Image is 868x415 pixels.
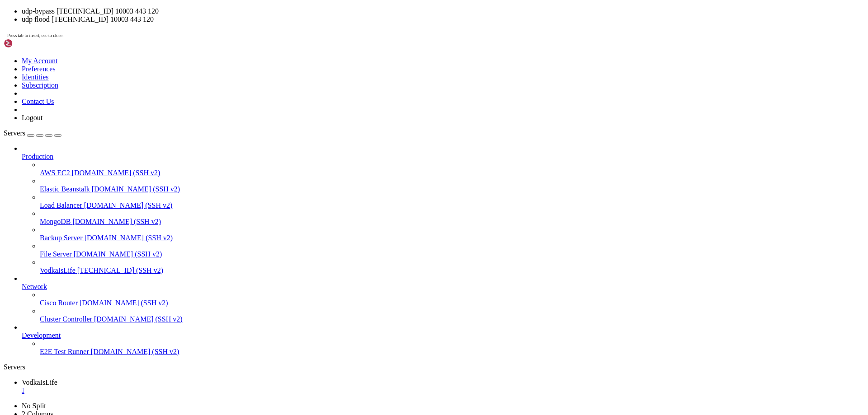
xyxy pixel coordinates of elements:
a: Servers [4,129,61,137]
span: [DOMAIN_NAME] (SSH v2) [84,201,173,209]
span: [DOMAIN_NAME] (SSH v2) [72,169,160,177]
span: VIP [29,27,40,34]
a: Cluster Controller [DOMAIN_NAME] (SSH v2) [40,315,864,323]
a:  [22,387,864,395]
a: E2E Test Runner [DOMAIN_NAME] (SSH v2) [40,348,864,356]
li: Network [22,275,864,323]
span: AWS EC2 [40,169,70,177]
span: Command "" not found. [4,234,80,242]
x-row: udp-sip [4,27,750,34]
span: MongoDB [40,218,71,225]
li: Cluster Controller [DOMAIN_NAME] (SSH v2) [40,307,864,323]
span: Udp Flood With [PERSON_NAME]'s. [80,11,192,19]
li: E2E Test Runner [DOMAIN_NAME] (SSH v2) [40,340,864,356]
li: Production [22,145,864,275]
a: Production [22,153,864,161]
span: Command "" not found. [4,295,80,303]
span: BOTNET [36,173,58,180]
span: VIP [36,111,47,118]
a: My Account [22,57,58,65]
a: No Split [22,402,46,410]
x-row: aboof > [4,303,750,311]
span: VodkaIsLife [40,266,75,274]
div: Servers [4,363,864,371]
div: (11, 45) [46,349,49,357]
li: Backup Server [DOMAIN_NAME] (SSH v2) [40,226,864,242]
span: UDP Flood With High Packet Size Made For Bypassing. [69,27,253,34]
x-row: cloudflare [4,103,750,111]
span: [DOMAIN_NAME] (SSH v2) [85,234,173,242]
a: Subscription [22,81,58,89]
a: Preferences [22,65,56,73]
span: BOTNET [33,188,54,195]
x-row: game [4,50,750,57]
span: Command "udp" not found. [4,219,90,226]
x-row: dns [4,142,750,149]
span: Flooder for emulate a real browser. [69,96,195,103]
span: Command "" not found. [4,249,80,257]
x-row: aboof > [4,242,750,249]
span: Load Balancer [40,201,82,209]
span: Raw handshake method from botnet! [76,173,195,180]
x-row: tcp [4,180,750,188]
x-row: discord [4,57,750,65]
x-row: browser [4,96,750,103]
span: Backup Server [40,234,83,242]
x-row: udpplain [4,188,750,196]
span: BASIC [40,103,58,111]
span: [DOMAIN_NAME] (SSH v2) [80,299,168,307]
span: Servers [4,129,25,137]
span: Command "" not found. [4,326,80,334]
a: Contact Us [22,98,54,105]
li: Elastic Beanstalk [DOMAIN_NAME] (SSH v2) [40,177,864,193]
span: bypass for discord Server. [69,57,163,65]
span: Cisco Router [40,299,78,307]
span: VodkaIsLife [22,378,57,386]
li: Cisco Router [DOMAIN_NAME] (SSH v2) [40,291,864,307]
a: Cisco Router [DOMAIN_NAME] (SSH v2) [40,299,864,307]
span: BASIC [14,142,33,149]
span: Network [22,283,47,290]
a: AWS EC2 [DOMAIN_NAME] (SSH v2) [40,169,864,177]
x-row: The duration you provided is above your max attack time of 120 seconds. [4,341,750,349]
span: Command "" not found. [4,311,80,318]
span: Floods the target with UDP traffic. [65,65,192,72]
span: [DOMAIN_NAME] (SSH v2) [92,185,180,193]
li: udp flood [TECHNICAL_ID] 10003 443 120 [22,15,864,23]
span: tcp flood for (SYN) PPS Based Flood. [80,42,210,49]
span: BASIC [18,19,36,26]
span: DNS Protocol good for home and gb [54,142,174,149]
li: MongoDB [DOMAIN_NAME] (SSH v2) [40,210,864,226]
span: File Server [40,250,72,258]
span: VIP [40,42,51,49]
span: BASIC [18,50,36,57]
li: File Server [DOMAIN_NAME] (SSH v2) [40,242,864,258]
span: [ LAYER 7 METHODS ] [18,80,87,88]
x-row: aboof > [4,226,750,234]
a: Load Balancer [DOMAIN_NAME] (SSH v2) [40,201,864,210]
a: Identities [22,73,49,81]
span: random static and dynamic payload and data. [72,34,228,42]
x-row: https-raw [4,111,750,119]
span: Cluster Controller [40,315,92,323]
li: udp-bypass [TECHNICAL_ID] 10003 443 120 [22,7,864,15]
span: VIP [33,34,43,42]
a: MongoDB [DOMAIN_NAME] (SSH v2) [40,218,864,226]
a: Elastic Beanstalk [DOMAIN_NAME] (SSH v2) [40,185,864,193]
span: Production [22,153,53,160]
span: Press tab to insert, esc to close. [7,33,63,38]
x-row: zombie [4,65,750,73]
x-row: udp-rand [4,34,750,42]
a: VodkaIsLife [22,378,864,395]
x-row: handshake [4,173,750,180]
x-row: BOTNET METHODS ] [4,157,750,165]
a: VodkaIsLife [TECHNICAL_ID] (SSH v2) [40,266,864,275]
x-row: aboof > udp flood [TECHNICAL_ID] 10003 443 120 [4,211,750,219]
span: VIP [25,65,36,72]
li: Development [22,323,864,356]
span: Development [22,331,61,339]
a: File Server [DOMAIN_NAME] (SSH v2) [40,250,864,258]
a: Network [22,283,864,291]
li: Load Balancer [DOMAIN_NAME] (SSH v2) [40,193,864,210]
